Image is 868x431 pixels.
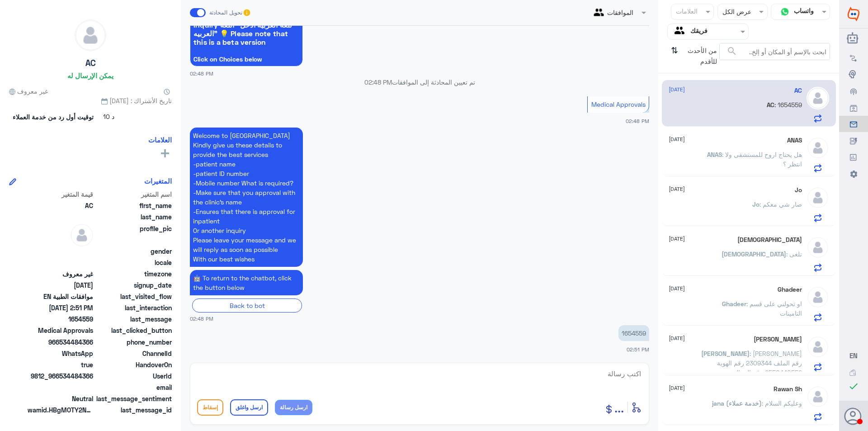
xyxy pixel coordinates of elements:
[754,336,802,343] h5: Ahmed
[712,399,762,407] span: jana (خدمة عملاء)
[669,384,685,392] span: [DATE]
[722,300,746,308] span: Ghadeer
[669,235,685,243] span: [DATE]
[28,314,93,324] span: 1654559
[144,177,172,185] h6: المتغيرات
[95,224,172,245] span: profile_pic
[746,300,802,317] span: : او تحولني على قسم التامينات
[95,314,172,324] span: last_message
[190,270,303,295] p: 14/9/2025, 2:48 PM
[209,9,242,17] span: تحويل المحادثة
[591,100,646,108] span: Medical Approvals
[737,236,802,244] h5: سبحان الله
[627,346,649,352] span: 02:51 PM
[669,85,685,94] span: [DATE]
[13,112,94,122] span: توقيت أول رد من خدمة العملاء
[752,200,759,208] span: Jo
[95,280,172,290] span: signup_date
[759,200,802,208] span: : صار شي معكم
[681,43,719,69] span: من الأحدث للأقدم
[28,292,93,301] span: موافقات الطبية EN
[95,269,172,279] span: timezone
[762,399,802,407] span: : وعليكم السلام
[807,87,829,109] img: defaultAdmin.png
[193,56,299,63] span: Click on Choices below
[807,336,829,358] img: defaultAdmin.png
[28,405,93,415] span: wamid.HBgMOTY2NTM0NDg0MzY2FQIAEhgUM0FEN0RENDQyM0Q4QzYwMTQ5RDUA
[9,96,172,105] span: تاريخ الأشتراك : [DATE]
[722,151,802,168] span: : هل يحتاج اروح للمستشفى ولا انتظر ؟
[726,44,737,59] button: search
[669,334,685,342] span: [DATE]
[95,292,172,301] span: last_visited_flow
[28,394,93,403] span: 0
[626,118,649,124] span: 02:48 PM
[190,315,213,322] span: 02:48 PM
[148,136,172,144] h6: العلامات
[95,371,172,381] span: UserId
[28,383,93,392] span: null
[190,77,649,87] p: تم تعيين المحادثة إلى الموافقات
[75,20,106,51] img: defaultAdmin.png
[774,101,802,109] span: : 1654559
[95,405,172,415] span: last_message_id
[28,258,93,267] span: null
[28,337,93,347] span: 966534484366
[669,284,685,293] span: [DATE]
[614,397,624,417] button: ...
[95,201,172,210] span: first_name
[95,303,172,313] span: last_interaction
[795,186,802,194] h5: Jo
[95,337,172,347] span: phone_number
[701,350,750,357] span: [PERSON_NAME]
[71,224,93,246] img: defaultAdmin.png
[28,246,93,256] span: null
[794,87,802,95] h5: AC
[28,269,93,279] span: غير معروف
[848,7,859,21] img: Widebot Logo
[849,351,858,360] span: EN
[807,385,829,408] img: defaultAdmin.png
[28,349,93,358] span: 2
[95,383,172,392] span: email
[778,5,792,19] img: whatsapp.png
[807,286,829,308] img: defaultAdmin.png
[675,6,698,18] div: العلامات
[614,399,624,415] span: ...
[95,258,172,267] span: locale
[720,43,830,60] input: ابحث بالإسم أو المكان أو إلخ..
[230,399,268,416] button: ارسل واغلق
[845,407,862,425] button: الصورة الشخصية
[95,394,172,403] span: last_message_sentiment
[95,349,172,358] span: ChannelId
[807,186,829,209] img: defaultAdmin.png
[767,101,774,109] span: AC
[28,201,93,210] span: AC
[9,86,48,96] span: غير معروف
[786,250,802,258] span: : تلغى
[28,371,93,381] span: 9812_966534484366
[703,350,802,395] span: : [PERSON_NAME] رقم الملف 2309344 رقم الهوية 2550440552 رقم الجوال 0533838080 التأكد من وجود مواف...
[807,236,829,259] img: defaultAdmin.png
[95,189,172,199] span: اسم المتغير
[364,78,392,86] span: 02:48 PM
[669,185,685,193] span: [DATE]
[95,326,172,335] span: last_clicked_button
[190,70,213,77] span: 02:48 PM
[787,137,802,144] h5: ANAS
[28,303,93,313] span: 2025-09-14T11:51:09.561Z
[197,399,223,416] button: إسقاط
[671,43,678,66] i: ⇅
[190,128,303,267] p: 14/9/2025, 2:48 PM
[848,381,859,392] i: check
[28,280,93,290] span: 2025-09-14T11:48:03.488Z
[726,46,737,57] span: search
[95,360,172,369] span: HandoverOn
[778,286,802,294] h5: Ghadeer
[28,360,93,369] span: true
[675,25,688,38] img: yourTeam.svg
[722,250,786,258] span: [DEMOGRAPHIC_DATA]
[707,151,722,158] span: ANAS
[774,385,802,393] h5: Rawan Sh
[849,351,858,360] button: EN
